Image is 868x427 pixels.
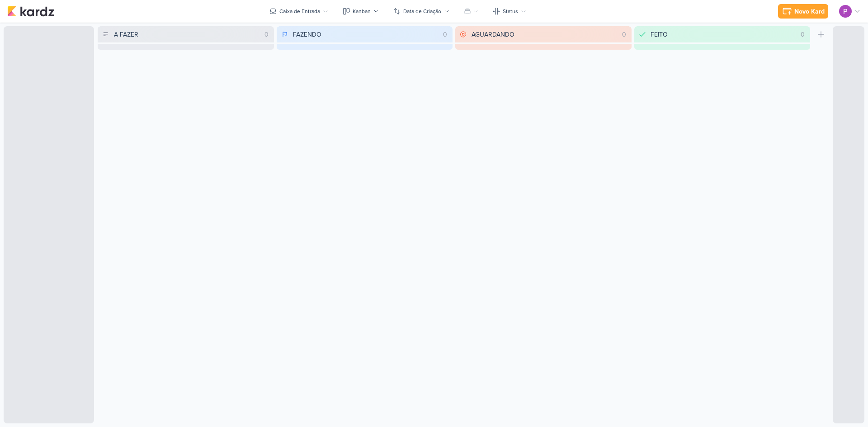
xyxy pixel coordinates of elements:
[7,6,54,17] img: kardz.app
[439,30,451,39] div: 0
[618,30,630,39] div: 0
[794,7,825,16] div: Novo Kard
[839,5,852,18] img: Distribuição Time Estratégico
[778,4,828,19] button: Novo Kard
[261,30,272,39] div: 0
[797,30,808,39] div: 0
